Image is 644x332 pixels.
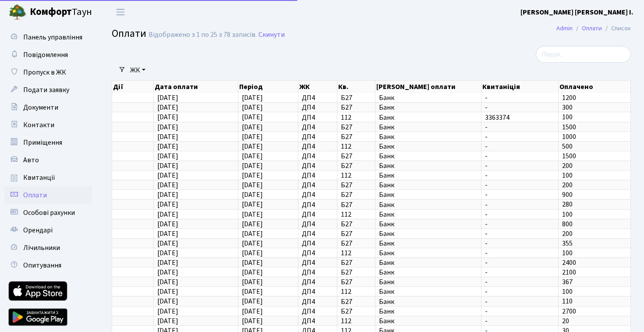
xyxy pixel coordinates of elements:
[379,104,478,111] span: Банк
[485,143,555,150] span: -
[556,24,573,33] a: Admin
[562,190,573,200] span: 900
[341,240,372,247] span: Б27
[379,288,478,295] span: Банк
[485,269,555,276] span: -
[242,180,263,190] span: [DATE]
[242,171,263,180] span: [DATE]
[23,243,60,253] span: Лічильники
[23,120,54,130] span: Контакти
[242,190,263,200] span: [DATE]
[562,151,576,161] span: 1500
[242,103,263,112] span: [DATE]
[379,298,478,305] span: Банк
[242,287,263,296] span: [DATE]
[242,229,263,239] span: [DATE]
[157,258,178,268] span: [DATE]
[242,277,263,287] span: [DATE]
[375,81,481,93] th: [PERSON_NAME] оплати
[536,46,631,63] input: Пошук...
[302,124,333,131] span: ДП4
[127,63,149,78] a: ЖК
[157,229,178,239] span: [DATE]
[4,116,92,134] a: Контакти
[341,250,372,257] span: 112
[485,182,555,189] span: -
[379,278,478,286] span: Банк
[341,230,372,237] span: Б27
[302,298,333,305] span: ДП4
[341,269,372,276] span: Б27
[562,258,576,268] span: 2400
[485,153,555,160] span: -
[341,153,372,160] span: Б27
[157,307,178,316] span: [DATE]
[485,104,555,111] span: -
[485,259,555,266] span: -
[157,122,178,132] span: [DATE]
[4,221,92,239] a: Орендарі
[379,94,478,101] span: Банк
[379,133,478,140] span: Банк
[302,230,333,237] span: ДП4
[485,318,555,325] span: -
[242,297,263,307] span: [DATE]
[157,277,178,287] span: [DATE]
[242,132,263,142] span: [DATE]
[302,288,333,295] span: ДП4
[149,31,257,39] div: Відображено з 1 по 25 з 78 записів.
[242,200,263,210] span: [DATE]
[562,229,573,239] span: 200
[379,201,478,208] span: Банк
[379,153,478,160] span: Банк
[242,142,263,151] span: [DATE]
[379,240,478,247] span: Банк
[485,124,555,131] span: -
[4,64,92,81] a: Пропуск в ЖК
[341,124,372,131] span: Б27
[379,308,478,315] span: Банк
[302,250,333,257] span: ДП4
[157,210,178,219] span: [DATE]
[562,180,573,190] span: 200
[302,308,333,315] span: ДП4
[258,31,285,39] a: Скинути
[242,239,263,248] span: [DATE]
[4,134,92,151] a: Приміщення
[562,113,573,122] span: 100
[30,5,72,19] b: Комфорт
[341,201,372,208] span: Б27
[341,191,372,198] span: Б27
[242,219,263,229] span: [DATE]
[379,143,478,150] span: Банк
[485,298,555,305] span: -
[302,104,333,111] span: ДП4
[157,93,178,103] span: [DATE]
[485,172,555,179] span: -
[4,186,92,204] a: Оплати
[562,277,573,287] span: 367
[562,142,573,151] span: 500
[157,132,178,142] span: [DATE]
[602,24,631,33] li: Список
[341,298,372,305] span: Б27
[242,307,263,316] span: [DATE]
[562,219,573,229] span: 800
[4,81,92,99] a: Подати заявку
[379,269,478,276] span: Банк
[30,5,92,20] span: Таун
[302,318,333,325] span: ДП4
[23,32,82,42] span: Панель управління
[4,257,92,274] a: Опитування
[4,99,92,116] a: Документи
[379,318,478,325] span: Банк
[341,278,372,286] span: Б27
[379,259,478,266] span: Банк
[23,68,66,77] span: Пропуск в ЖК
[485,240,555,247] span: -
[157,219,178,229] span: [DATE]
[341,172,372,179] span: 112
[242,151,263,161] span: [DATE]
[302,191,333,198] span: ДП4
[341,162,372,169] span: Б27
